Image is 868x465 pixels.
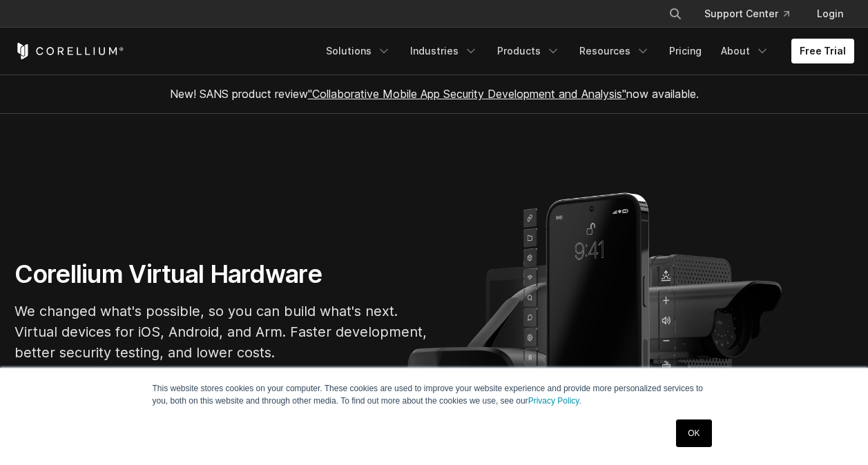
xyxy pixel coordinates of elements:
[15,43,124,59] a: Corellium Home
[652,1,854,26] div: Navigation Menu
[528,396,581,406] a: Privacy Policy.
[489,39,568,63] a: Products
[15,301,429,363] p: We changed what's possible, so you can build what's next. Virtual devices for iOS, Android, and A...
[571,39,658,63] a: Resources
[713,39,778,63] a: About
[693,1,800,26] a: Support Center
[170,87,699,101] span: New! SANS product review now available.
[318,39,854,63] div: Navigation Menu
[661,39,710,63] a: Pricing
[308,87,626,101] a: "Collaborative Mobile App Security Development and Analysis"
[663,1,688,26] button: Search
[402,39,486,63] a: Industries
[318,39,399,63] a: Solutions
[791,39,854,63] a: Free Trial
[806,1,854,26] a: Login
[15,259,429,290] h1: Corellium Virtual Hardware
[676,419,711,447] a: OK
[153,382,716,407] p: This website stores cookies on your computer. These cookies are used to improve your website expe...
